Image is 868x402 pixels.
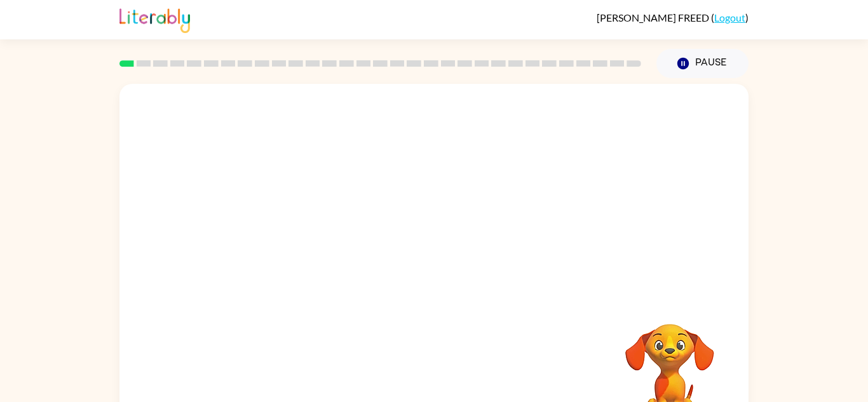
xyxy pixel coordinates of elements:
[597,11,711,23] span: [PERSON_NAME] FREED
[656,49,749,78] button: Pause
[597,11,749,23] div: ( )
[714,11,745,23] a: Logout
[119,5,190,33] img: Literably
